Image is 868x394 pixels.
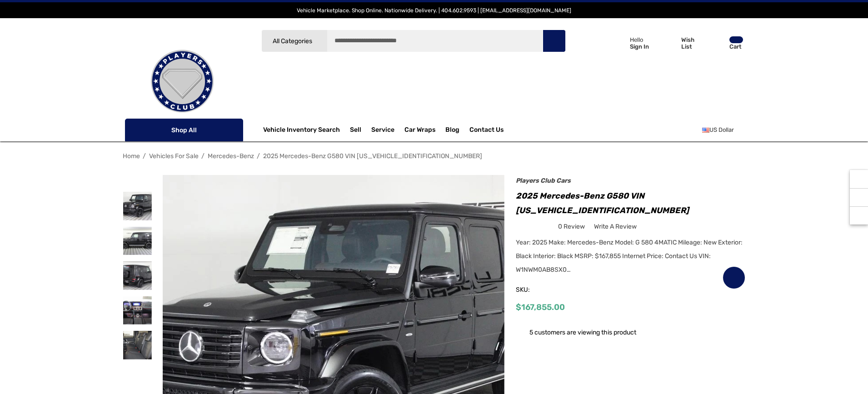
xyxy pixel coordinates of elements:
[723,266,745,289] a: Wish List
[854,175,863,184] svg: Recently Viewed
[594,221,637,232] a: Write a Review
[227,127,233,133] svg: Icon Arrow Down
[850,211,868,220] svg: Top
[123,152,140,160] a: Home
[706,27,744,63] a: Cart with 0 items
[854,193,863,202] svg: Social Media
[594,223,637,231] span: Write a Review
[516,284,561,296] span: SKU:
[612,36,625,49] svg: Icon User Account
[516,302,565,312] span: $167,855.00
[630,36,649,43] p: Hello
[516,239,743,274] span: Year: 2025 Make: Mercedes-Benz Model: G 580 4MATIC Mileage: New Exterior: Black Interior: Black M...
[149,152,199,160] a: Vehicles For Sale
[263,152,482,160] a: 2025 Mercedes-Benz G580 VIN [US_VEHICLE_IDENTIFICATION_NUMBER]
[445,126,459,136] a: Blog
[469,126,504,136] a: Contact Us
[208,152,254,160] a: Mercedes-Benz
[272,37,312,45] span: All Categories
[543,30,565,52] button: Search
[718,151,731,160] a: Previous
[710,37,724,50] svg: Review Your Cart
[137,36,228,127] img: Players Club | Cars For Sale
[404,126,435,136] span: Car Wraps
[125,119,243,141] p: Shop All
[123,192,152,220] img: For Sale: 2025 Mercedes-Benz G580 VIN W1NWM0AB8SX042059
[350,126,361,136] span: Sell
[662,37,676,50] svg: Wish List
[558,221,585,232] span: 0 review
[371,126,394,136] a: Service
[263,126,340,136] a: Vehicle Inventory Search
[729,273,739,283] svg: Wish List
[702,121,744,139] a: USD
[261,30,327,52] a: All Categories Icon Arrow Down Icon Arrow Up
[135,125,149,135] svg: Icon Line
[123,331,152,359] img: For Sale: 2025 Mercedes-Benz G580 VIN W1NWM0AB8SX042059
[123,296,152,325] img: For Sale: 2025 Mercedes-Benz G580 VIN W1NWM0AB8SX042059
[314,38,320,45] svg: Icon Arrow Down
[658,27,706,59] a: Wish List Wish List
[123,148,745,164] nav: Breadcrumb
[123,227,152,255] img: For Sale: 2025 Mercedes-Benz G580 VIN W1NWM0AB8SX042059
[350,121,371,139] a: Sell
[630,43,649,50] p: Sign In
[516,189,745,218] h1: 2025 Mercedes-Benz G580 VIN [US_VEHICLE_IDENTIFICATION_NUMBER]
[602,27,653,59] a: Sign in
[404,121,445,139] a: Car Wraps
[729,43,743,50] p: Cart
[681,36,705,50] p: Wish List
[516,324,636,338] div: 5 customers are viewing this product
[123,261,152,290] img: For Sale: 2025 Mercedes-Benz G580 VIN W1NWM0AB8SX042059
[733,151,745,160] a: Next
[297,7,571,14] span: Vehicle Marketplace. Shop Online. Nationwide Delivery. | 404.602.9593 | [EMAIL_ADDRESS][DOMAIN_NAME]
[516,177,571,185] a: Players Club Cars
